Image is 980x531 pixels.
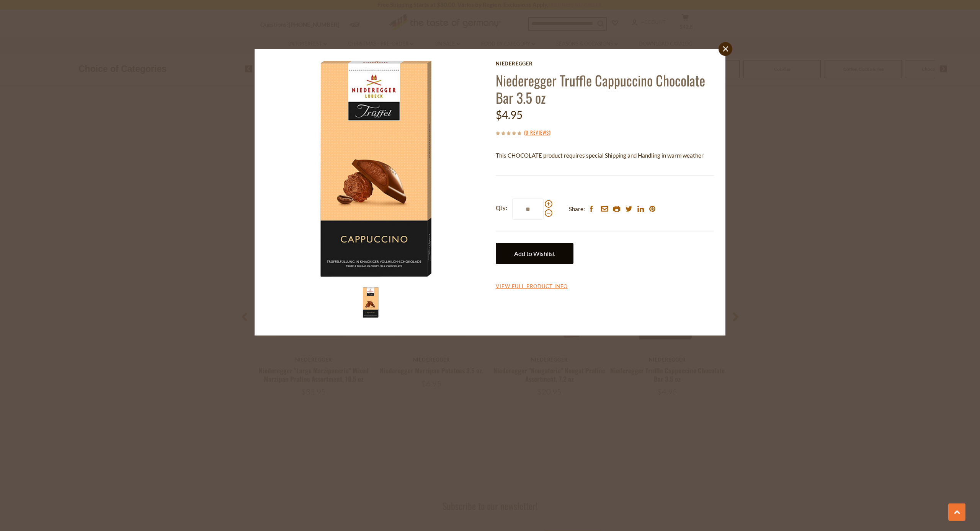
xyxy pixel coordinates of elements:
strong: Qty: [496,203,507,213]
a: Niederegger [496,60,714,67]
a: View Full Product Info [496,283,568,290]
input: Qty: [512,199,544,220]
span: $4.95 [496,108,523,121]
li: We will ship this product in heat-protective packaging and ice during warm weather months or to w... [503,166,714,176]
a: 0 Reviews [526,129,549,137]
a: Niederegger Truffle Cappuccino Chocolate Bar 3.5 oz [496,70,705,108]
img: Niederegger Truffle Cappuccino Chocolate Bar 3.5 oz [266,60,485,279]
span: Share: [569,204,585,214]
p: This CHOCOLATE product requires special Shipping and Handling in warm weather [496,151,714,160]
span: ( ) [524,129,550,136]
img: Niederegger Truffle Cappuccino Chocolate Bar 3.5 oz [355,287,386,318]
a: Add to Wishlist [496,243,573,264]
